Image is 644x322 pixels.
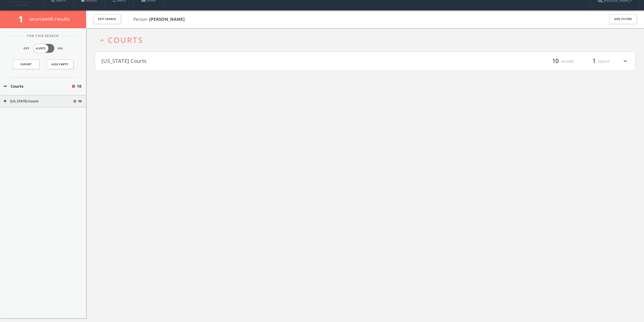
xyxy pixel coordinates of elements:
b: [PERSON_NAME] [149,16,185,22]
span: For This Search [23,33,63,39]
div: source [579,57,609,66]
span: 10 [77,83,81,89]
div: records [544,57,574,66]
button: Courts [4,83,71,89]
span: 1 [18,13,28,25]
a: Export [13,60,39,69]
button: Edit Search [93,14,121,24]
button: Add Filters [609,14,637,24]
span: 10 [78,99,81,104]
span: 1 [590,57,598,66]
span: Person [133,16,185,22]
span: Off [24,46,30,51]
button: [US_STATE] Courts [4,99,73,104]
span: 10 [550,57,561,66]
span: Courts [108,35,143,45]
i: expand_less [99,37,106,44]
span: On [58,46,63,51]
span: source with results [30,16,70,22]
button: [US_STATE] Courts [101,57,365,66]
button: Hide Empty [47,60,73,69]
i: expand_more [622,57,629,66]
button: expand_lessCourts [99,36,635,44]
